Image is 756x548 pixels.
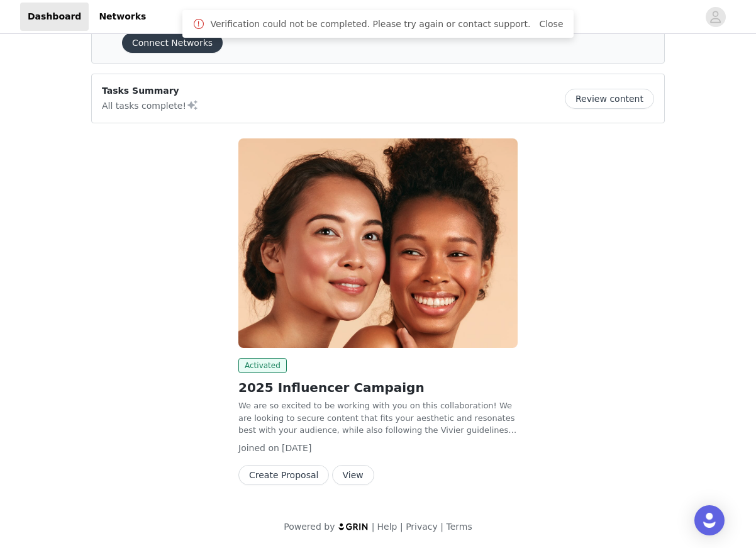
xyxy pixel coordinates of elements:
button: Review content [565,89,654,109]
img: logo [338,522,369,530]
span: Activated [238,358,287,373]
p: We are so excited to be working with you on this collaboration! We are looking to secure content ... [238,400,518,437]
a: Terms [446,522,472,532]
button: Connect Networks [122,33,223,53]
a: Networks [91,3,153,31]
span: Verification could not be completed. Please try again or contact support. [210,18,530,31]
a: Close [539,19,563,29]
span: | [372,522,375,532]
button: View [332,465,374,485]
div: avatar [709,7,721,27]
a: Help [377,522,397,532]
p: All tasks complete! [102,98,199,113]
span: [DATE] [282,443,311,453]
span: Powered by [284,522,335,532]
a: Dashboard [20,3,89,31]
a: Privacy [406,522,438,532]
div: Open Intercom Messenger [694,505,725,535]
p: Tasks Summary [102,84,199,98]
h2: 2025 Influencer Campaign [238,378,518,397]
span: | [400,522,403,532]
a: View [332,471,374,480]
span: Joined on [238,443,279,453]
span: | [440,522,443,532]
button: Create Proposal [238,465,329,485]
img: Vivier [238,138,518,348]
